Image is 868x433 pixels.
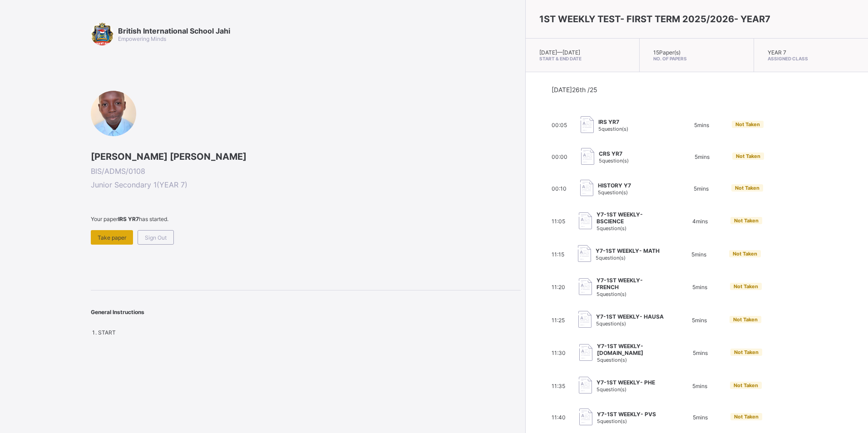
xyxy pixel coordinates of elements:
[599,157,629,164] span: 5 question(s)
[599,150,629,157] span: CRS YR7
[597,225,626,231] span: 5 question(s)
[734,413,759,420] span: Not Taken
[579,278,592,295] img: take_paper.cd97e1aca70de81545fe8e300f84619e.svg
[596,313,664,320] span: Y7-1ST WEEKLY- HAUSA
[597,379,655,386] span: Y7-1ST WEEKLY- PHE
[91,151,521,162] span: [PERSON_NAME] [PERSON_NAME]
[597,343,666,356] span: Y7-1ST WEEKLY- [DOMAIN_NAME]
[579,344,592,361] img: take_paper.cd97e1aca70de81545fe8e300f84619e.svg
[768,49,786,56] span: YEAR 7
[581,148,594,165] img: take_paper.cd97e1aca70de81545fe8e300f84619e.svg
[552,122,567,128] span: 00:05
[91,309,144,315] span: General Instructions
[118,216,139,222] b: IRS YR7
[692,383,707,389] span: 5 mins
[597,411,656,418] span: Y7-1ST WEEKLY- PVS
[692,218,708,225] span: 4 mins
[581,116,594,133] img: take_paper.cd97e1aca70de81545fe8e300f84619e.svg
[91,167,521,176] span: BIS/ADMS/0108
[539,56,626,61] span: Start & End Date
[552,86,597,93] span: [DATE] 26th /25
[693,414,708,421] span: 5 mins
[735,185,759,191] span: Not Taken
[596,255,626,261] span: 5 question(s)
[98,234,126,241] span: Take paper
[597,357,627,363] span: 5 question(s)
[597,211,665,225] span: Y7-1ST WEEKLY-BSCIENCE
[694,122,709,128] span: 5 mins
[552,284,565,290] span: 11:20
[98,329,116,336] span: START
[693,349,708,356] span: 5 mins
[734,283,758,290] span: Not Taken
[579,377,592,394] img: take_paper.cd97e1aca70de81545fe8e300f84619e.svg
[145,234,167,241] span: Sign Out
[91,216,521,222] span: Your paper has started.
[692,317,707,324] span: 5 mins
[552,218,565,225] span: 11:05
[598,126,628,132] span: 5 question(s)
[734,382,758,389] span: Not Taken
[597,291,626,297] span: 5 question(s)
[733,316,758,323] span: Not Taken
[579,408,592,425] img: take_paper.cd97e1aca70de81545fe8e300f84619e.svg
[552,153,567,160] span: 00:00
[734,217,759,224] span: Not Taken
[552,349,566,356] span: 11:30
[579,212,592,229] img: take_paper.cd97e1aca70de81545fe8e300f84619e.svg
[597,277,665,290] span: Y7-1ST WEEKLY- FRENCH
[768,56,854,61] span: Assigned Class
[653,56,740,61] span: No. of Papers
[539,14,770,25] span: 1ST WEEKLY TEST- FIRST TERM 2025/2026- YEAR7
[736,153,760,159] span: Not Taken
[552,317,565,324] span: 11:25
[735,121,760,128] span: Not Taken
[539,49,580,56] span: [DATE] — [DATE]
[692,284,707,290] span: 5 mins
[734,349,759,355] span: Not Taken
[597,386,626,393] span: 5 question(s)
[695,153,710,160] span: 5 mins
[596,247,660,254] span: Y7-1ST WEEKLY- MATH
[694,185,709,192] span: 5 mins
[653,49,681,56] span: 15 Paper(s)
[118,35,166,42] span: Empowering Minds
[598,182,631,189] span: HISTORY Y7
[578,245,591,262] img: take_paper.cd97e1aca70de81545fe8e300f84619e.svg
[552,185,567,192] span: 00:10
[552,414,566,421] span: 11:40
[598,189,628,196] span: 5 question(s)
[733,251,757,257] span: Not Taken
[597,418,627,424] span: 5 question(s)
[598,118,628,125] span: IRS YR7
[596,320,626,327] span: 5 question(s)
[552,251,564,258] span: 11:15
[91,180,521,189] span: Junior Secondary 1 ( YEAR 7 )
[578,311,592,328] img: take_paper.cd97e1aca70de81545fe8e300f84619e.svg
[580,180,593,197] img: take_paper.cd97e1aca70de81545fe8e300f84619e.svg
[118,26,230,35] span: British International School Jahi
[552,383,565,389] span: 11:35
[691,251,706,258] span: 5 mins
